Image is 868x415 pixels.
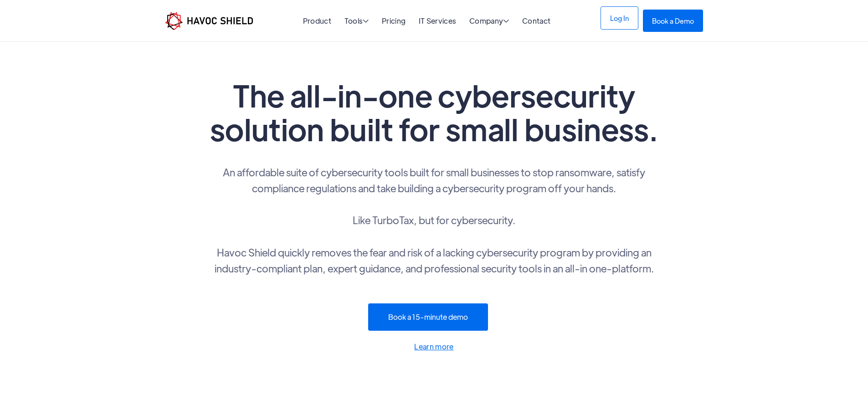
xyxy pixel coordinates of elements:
[469,17,509,26] div: Company
[344,17,369,26] div: Tools
[303,16,331,26] a: Product
[363,17,369,25] span: 
[344,17,369,26] div: Tools
[503,17,509,25] span: 
[165,12,253,30] a: home
[368,303,488,331] a: Book a 15-minute demo
[522,16,550,26] a: Contact
[601,6,638,30] a: Log In
[382,16,406,26] a: Pricing
[469,17,509,26] div: Company
[206,340,662,353] a: Learn more
[716,317,868,415] iframe: Chat Widget
[206,164,662,276] p: An affordable suite of cybersecurity tools built for small businesses to stop ransomware, satisfy...
[643,10,703,32] a: Book a Demo
[165,12,253,30] img: Havoc Shield logo
[206,78,662,146] h1: The all-in-one cybersecurity solution built for small business.
[419,16,457,26] a: IT Services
